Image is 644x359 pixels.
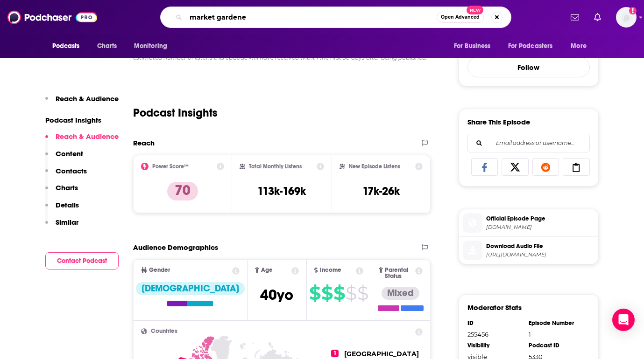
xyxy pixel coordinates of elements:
div: 255456 [467,331,523,338]
div: ID [467,319,523,327]
button: open menu [127,37,179,55]
h3: 113k-169k [257,184,306,198]
span: $ [321,286,333,301]
a: Charts [91,37,123,55]
span: Download Audio File [486,242,594,250]
div: Open Intercom Messenger [612,309,635,331]
h2: New Episode Listens [349,163,400,170]
div: Podcast ID [529,342,584,349]
span: Parental Status [385,267,414,279]
div: Visibility [467,342,523,349]
span: Income [320,267,341,273]
span: [GEOGRAPHIC_DATA] [344,350,419,358]
span: Age [261,267,273,273]
a: Share on Reddit [532,158,559,176]
a: Show notifications dropdown [590,9,605,25]
span: Open Advanced [441,15,480,20]
div: Episode Number [529,319,584,327]
p: Similar [56,218,78,227]
span: 1 [331,350,339,357]
button: Similar [45,218,78,235]
h2: Total Monthly Listens [249,163,302,170]
button: Follow [467,57,590,77]
img: Podchaser - Follow, Share and Rate Podcasts [7,8,97,26]
p: Charts [56,183,78,192]
h2: Audience Demographics [133,243,218,252]
h2: Power Score™ [152,163,189,170]
p: Content [56,149,83,158]
a: Share on Facebook [471,158,498,176]
button: open menu [564,37,598,55]
p: 70 [167,182,198,200]
a: Official Episode Page[DOMAIN_NAME] [463,213,594,233]
div: 1 [529,331,584,338]
button: Reach & Audience [45,132,119,149]
button: Open AdvancedNew [437,12,484,23]
span: https://api.spreaker.com/download/episode/61331420/sally_fallon_initial_podcast.mp3 [486,251,594,258]
input: Search podcasts, credits, & more... [186,10,437,25]
span: $ [357,286,368,301]
a: Download Audio File[URL][DOMAIN_NAME] [463,241,594,260]
span: Monitoring [134,40,167,53]
span: Podcasts [52,40,80,53]
span: More [571,40,587,53]
button: Charts [45,183,78,200]
button: Show profile menu [616,7,637,28]
button: Content [45,149,83,166]
span: spreaker.com [486,224,594,231]
button: Contact Podcast [45,252,119,269]
div: Search podcasts, credits, & more... [160,7,511,28]
p: Contacts [56,166,87,175]
span: $ [333,286,345,301]
button: Reach & Audience [45,94,119,111]
a: Show notifications dropdown [567,9,583,25]
span: Countries [151,328,177,334]
a: Copy Link [563,158,590,176]
button: open menu [447,37,502,55]
img: User Profile [616,7,637,28]
span: 40 yo [260,286,293,304]
h3: 17k-26k [362,184,400,198]
button: open menu [46,37,92,55]
a: Share on X/Twitter [502,158,529,176]
svg: Add a profile image [629,7,637,14]
p: Podcast Insights [45,116,119,124]
span: Charts [97,40,117,53]
span: Official Episode Page [486,214,594,223]
h3: Moderator Stats [467,303,522,312]
div: Search followers [467,134,590,152]
span: $ [346,286,356,301]
h2: Podcast Insights [133,106,218,120]
span: New [467,6,483,14]
p: Reach & Audience [56,94,119,103]
span: For Business [454,40,491,53]
span: For Podcasters [508,40,553,53]
span: Gender [149,267,170,273]
h3: Share This Episode [467,117,530,126]
button: open menu [502,37,566,55]
span: $ [309,286,320,301]
h2: Reach [133,138,155,147]
p: Reach & Audience [56,132,119,141]
span: Logged in as Rbaldwin [616,7,637,28]
div: Mixed [382,287,419,300]
p: Details [56,200,79,209]
input: Email address or username... [475,134,582,152]
button: Contacts [45,166,87,184]
button: Details [45,200,79,218]
div: [DEMOGRAPHIC_DATA] [136,282,245,295]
